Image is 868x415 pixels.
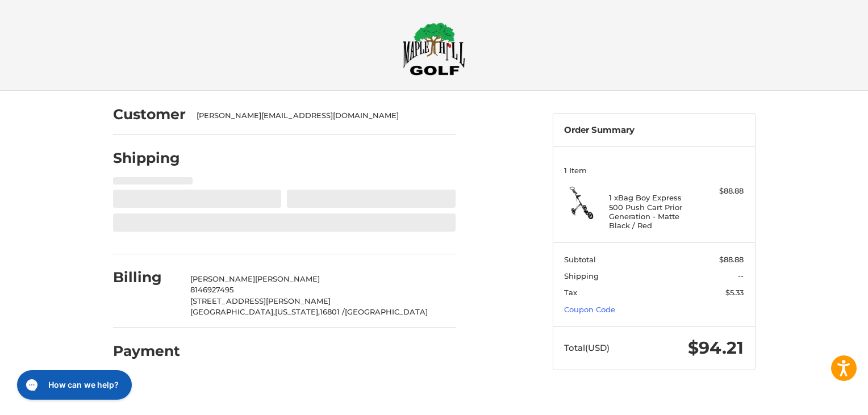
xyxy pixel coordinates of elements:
span: Subtotal [564,255,596,264]
span: $88.88 [719,255,744,264]
h2: Payment [113,342,180,360]
div: [PERSON_NAME][EMAIL_ADDRESS][DOMAIN_NAME] [197,110,444,121]
span: [US_STATE], [275,307,320,316]
div: $88.88 [699,186,744,197]
span: Shipping [564,271,599,280]
h3: 1 Item [564,166,744,175]
span: [PERSON_NAME] [190,274,255,283]
h2: Customer [113,106,186,123]
h2: Shipping [113,149,180,167]
img: Maple Hill Golf [403,22,465,76]
span: [GEOGRAPHIC_DATA] [345,307,428,316]
iframe: Gorgias live chat messenger [11,366,135,404]
h4: 1 x Bag Boy Express 500 Push Cart Prior Generation - Matte Black / Red [609,193,696,230]
span: 16801 / [320,307,345,316]
span: [PERSON_NAME] [255,274,320,283]
a: Coupon Code [564,305,615,314]
span: [GEOGRAPHIC_DATA], [190,307,275,316]
h2: Billing [113,269,180,286]
span: Total (USD) [564,342,610,353]
span: [STREET_ADDRESS][PERSON_NAME] [190,296,331,305]
span: $5.33 [725,288,744,297]
span: Tax [564,288,577,297]
span: -- [738,271,744,280]
h3: Order Summary [564,125,744,136]
span: 8146927495 [190,285,233,294]
span: $94.21 [688,337,744,358]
